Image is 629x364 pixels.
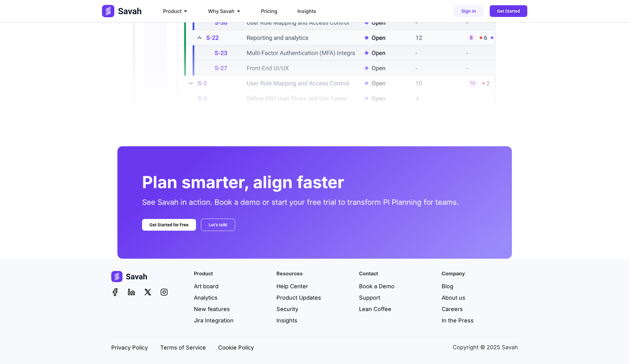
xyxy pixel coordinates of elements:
[194,282,270,290] a: Art board
[359,271,435,276] h4: Contact
[442,305,463,313] span: Careers
[276,316,353,325] a: Insights
[442,316,518,325] a: In the Press
[598,334,629,364] iframe: Chat Widget
[276,293,353,302] a: Product Updates
[442,305,518,313] a: Careers
[194,271,270,276] h4: Product
[497,9,520,13] span: Get Started
[276,316,297,325] span: Insights
[111,343,148,352] a: Privacy Policy
[194,305,230,313] span: New features
[142,174,487,191] h2: Plan smarter, align faster
[201,219,235,231] a: Let’s talk!
[194,316,270,325] a: Jira Integration
[276,282,353,290] a: Help Center
[142,219,196,231] a: Get Started for Free
[194,316,234,325] span: Jira Integration
[442,282,453,290] span: Blog
[276,293,321,302] span: Product Updates
[142,197,487,208] p: See Savah in action. Book a demo or start your free trial to transform PI Planning for teams.
[297,7,316,15] a: Insights
[359,293,380,302] span: Support
[158,5,374,17] nav: Menu
[359,305,435,313] a: Lean Coffee
[359,305,391,313] span: Lean Coffee
[276,282,308,290] span: Help Center
[194,293,218,302] span: Analytics
[442,293,465,302] span: About us
[276,271,353,276] h4: Resources
[276,305,353,313] a: Security
[359,282,435,290] a: Book a Demo
[261,7,277,15] a: Pricing
[163,7,182,15] span: Product
[149,223,189,227] span: Get Started for Free
[158,5,374,17] div: Menu Toggle
[160,343,206,352] a: Terms of Service
[208,7,235,15] span: Why Savah
[194,305,270,313] a: New features
[442,293,518,302] a: About us
[359,293,435,302] a: Support
[442,282,518,290] a: Blog
[194,293,270,302] a: Analytics
[276,305,298,313] span: Security
[442,316,474,325] span: In the Press
[490,5,527,17] a: Get Started
[454,5,484,17] a: Sign in
[359,282,394,290] span: Book a Demo
[461,9,476,13] span: Sign in
[209,223,227,227] span: Let’s talk!
[194,282,219,290] span: Art board
[218,343,254,352] span: Cookie Policy
[442,271,518,276] h4: Company
[453,345,518,350] p: Copyright © 2025 Savah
